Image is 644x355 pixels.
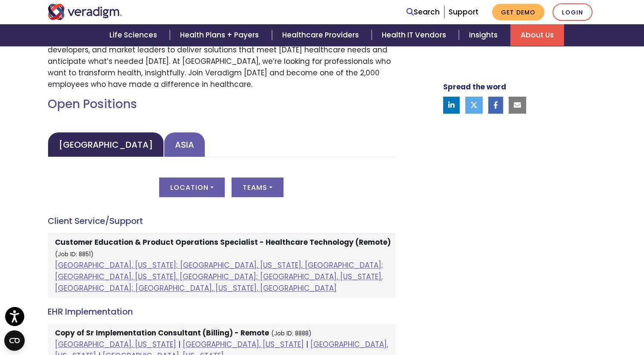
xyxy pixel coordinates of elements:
small: (Job ID: 8888) [271,329,312,338]
strong: Copy of Sr Implementation Consultant (Billing) - Remote [55,328,269,338]
a: Search [406,6,440,18]
a: Login [552,3,592,21]
a: [GEOGRAPHIC_DATA], [US_STATE]; [GEOGRAPHIC_DATA], [US_STATE], [GEOGRAPHIC_DATA]; [GEOGRAPHIC_DATA... [55,260,383,293]
span: | [178,339,180,349]
a: Support [449,7,478,17]
strong: Customer Education & Product Operations Specialist - Healthcare Technology (Remote) [55,237,391,247]
p: Join a passionate team of dedicated associates who work side-by-side with caregivers, developers,... [48,32,395,90]
a: [GEOGRAPHIC_DATA] [48,132,164,157]
a: Health Plans + Payers [170,24,272,46]
h4: Client Service/Support [48,216,395,226]
a: About Us [510,24,564,46]
strong: Spread the word [443,82,506,92]
a: Life Sciences [99,24,170,46]
small: (Job ID: 8851) [55,250,94,258]
a: Insights [459,24,510,46]
span: | [306,339,308,349]
button: Teams [232,177,283,197]
a: Get Demo [492,4,544,20]
h4: EHR Implementation [48,306,395,317]
a: [GEOGRAPHIC_DATA], [US_STATE] [183,339,304,349]
h2: Open Positions [48,97,395,112]
button: Open CMP widget [4,330,25,351]
a: Asia [164,132,205,157]
img: Veradigm logo [48,4,122,20]
a: [GEOGRAPHIC_DATA], [US_STATE] [55,339,176,349]
button: Location [159,177,225,197]
a: Healthcare Providers [272,24,372,46]
a: Health IT Vendors [372,24,459,46]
